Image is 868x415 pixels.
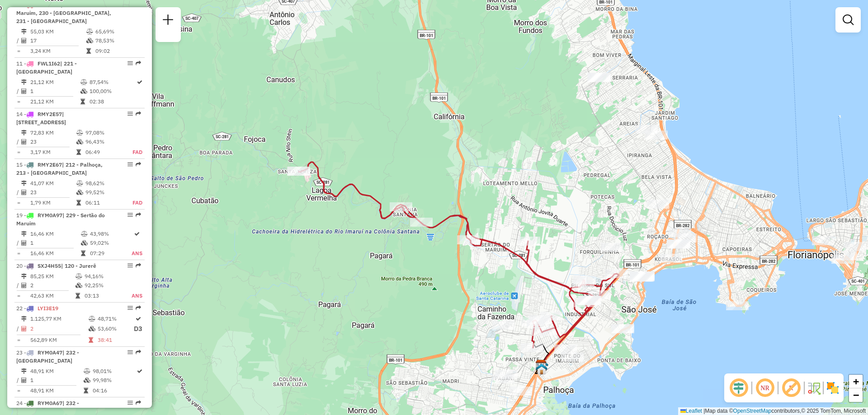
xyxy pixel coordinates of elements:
em: Rota exportada [136,212,141,218]
div: Atividade não roteirizada - HONORATO e PAIVA LTD [492,321,515,330]
a: OpenStreetMap [733,408,772,414]
i: Tempo total em rota [86,48,91,54]
div: Atividade não roteirizada - MACHADO BAR LTDA [667,239,689,248]
td: 1 [30,87,80,96]
div: Atividade não roteirizada - ALEXANDRIA BURGER PALHOCA LTDA [492,374,514,383]
div: Map data © contributors,© 2025 TomTom, Microsoft [678,407,868,415]
div: Atividade não roteirizada - JC PIZZARIA LTDA [611,324,634,333]
span: 14 - [16,111,66,126]
span: RYM0A67 [38,400,62,406]
span: 19 - [16,212,105,227]
em: Rota exportada [136,305,141,311]
td: 16,46 KM [30,229,80,238]
em: Opções [127,350,133,355]
span: | 221 - [GEOGRAPHIC_DATA] [16,60,77,75]
i: Distância Total [21,29,27,34]
td: 07:29 [90,249,131,258]
i: % de utilização da cubagem [76,139,83,145]
td: 21,12 KM [30,97,80,106]
td: = [16,386,21,395]
td: 55,03 KM [30,27,86,36]
span: FZX9C92 [38,1,61,8]
i: % de utilização da cubagem [80,89,87,94]
em: Opções [127,305,133,311]
td: / [16,36,21,45]
img: Fluxo de ruas [807,381,821,395]
span: | [703,408,705,414]
div: Atividade não roteirizada - FTB COMERCIO DE ALIMENTOS LTDA [577,296,600,305]
td: 78,53% [95,36,141,45]
em: Rota exportada [136,162,141,167]
td: 04:16 [92,386,136,395]
td: / [16,376,21,385]
span: RMY2E57 [38,111,62,117]
i: Rota otimizada [137,368,142,374]
td: 1,79 KM [30,198,76,207]
span: 11 - [16,60,77,75]
td: 23 [30,188,76,197]
div: Atividade não roteirizada - RUBENS LEONARDO COUT [635,125,658,134]
div: Atividade não roteirizada - 55.092.478 JADNA RODRIGUES FARIA [588,73,611,82]
td: 1 [30,238,80,247]
em: Opções [127,212,133,218]
i: Tempo total em rota [75,293,80,298]
td: 41,07 KM [30,179,76,188]
div: Atividade não roteirizada - DOC GASTROBAR LTDA [669,228,691,237]
i: Tempo total em rota [81,251,85,256]
td: ANS [121,291,143,300]
div: Atividade não roteirizada - FTB COMERCIO DE ALIMENTOS LTDA [578,296,601,305]
em: Rota exportada [136,111,141,117]
i: Total de Atividades [21,89,27,94]
div: Atividade não roteirizada - RESTAURANTE SNOOKER [660,254,682,263]
td: 1 [30,376,83,385]
td: 43,98% [90,229,131,238]
td: 99,98% [92,376,136,385]
span: 23 - [16,349,79,364]
span: | 212 - Palhoça, 213 - [GEOGRAPHIC_DATA] [16,161,103,176]
span: SXJ4H55 [38,262,61,269]
i: Tempo total em rota [76,200,81,205]
img: 712 UDC Full Palhoça [536,363,547,375]
i: % de utilização do peso [76,130,83,135]
td: / [16,137,21,146]
div: Atividade não roteirizada - JONAS PEREIRA 601331 [831,255,854,264]
td: 3,24 KM [30,47,86,56]
span: − [853,389,859,401]
i: Distância Total [21,79,27,85]
i: Total de Atividades [21,190,27,195]
td: FAD [123,198,143,207]
i: Rota otimizada [137,79,142,85]
span: Exibir rótulo [780,377,802,399]
div: Atividade não roteirizada - MATHEUS DEZAN [646,200,669,209]
div: Atividade não roteirizada - PONTE 100 E HOUSE LA [812,236,835,245]
div: Atividade não roteirizada - KIZE ALVES PESSOA 00 [509,387,532,396]
td: 98,01% [92,367,136,376]
span: 20 - [16,262,96,269]
i: % de utilização da cubagem [76,190,83,195]
td: 06:11 [85,198,123,207]
td: / [16,323,21,335]
i: % de utilização da cubagem [81,240,88,246]
td: / [16,188,21,197]
i: Distância Total [21,231,27,237]
i: Total de Atividades [21,38,27,43]
em: Opções [127,162,133,167]
div: Atividade não roteirizada - J SILVA FOOD PARK CH [495,370,518,379]
em: Opções [127,400,133,406]
i: Distância Total [21,130,27,135]
td: 06:49 [85,148,123,157]
td: 23 [30,137,76,146]
i: % de utilização do peso [80,79,87,85]
td: 48,91 KM [30,367,83,376]
td: 100,00% [89,87,136,96]
span: Ocultar deslocamento [728,377,750,399]
td: 03:13 [84,291,121,300]
div: Atividade não roteirizada - SSERL LTDA [630,271,652,280]
td: 94,16% [84,272,121,281]
em: Rota exportada [136,400,141,406]
i: % de utilização do peso [76,181,83,186]
td: 97,08% [85,128,123,137]
span: LYI3E19 [38,305,58,312]
td: 09:02 [95,47,141,56]
i: % de utilização da cubagem [86,38,93,43]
